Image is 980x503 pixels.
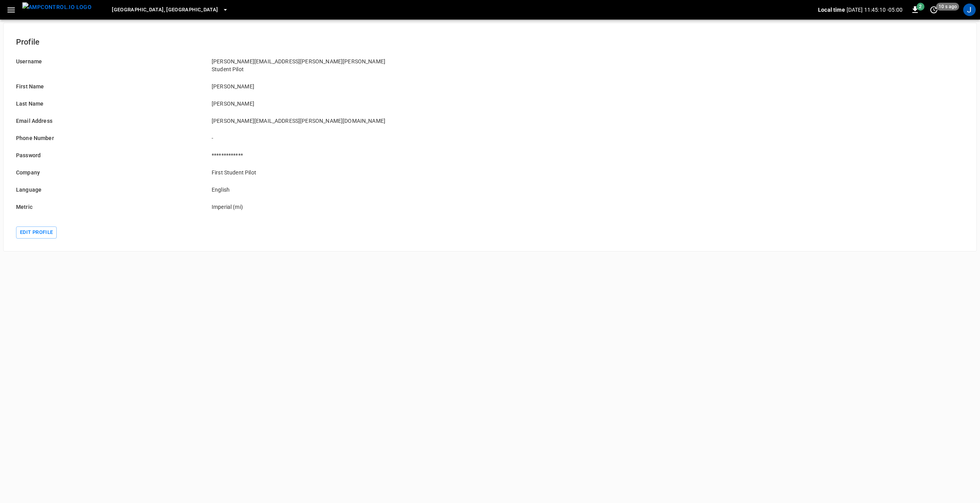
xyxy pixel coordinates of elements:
label: Password [16,152,41,158]
p: First Student Pilot [212,169,398,176]
p: [PERSON_NAME] [212,83,398,90]
p: [PERSON_NAME][EMAIL_ADDRESS][PERSON_NAME][PERSON_NAME] Student Pilot [212,57,398,73]
p: [PERSON_NAME] [212,100,398,108]
span: [GEOGRAPHIC_DATA], [GEOGRAPHIC_DATA] [112,5,218,14]
p: [PERSON_NAME][EMAIL_ADDRESS][PERSON_NAME][DOMAIN_NAME] [212,117,398,125]
span: 2 [917,3,924,11]
button: set refresh interval [928,4,940,16]
p: Local time [818,6,845,14]
label: Company [16,169,40,176]
span: 10 s ago [936,3,959,11]
label: Email Address [16,118,52,124]
h6: Profile [16,36,964,48]
button: Edit profile [16,226,57,239]
label: Last Name [16,101,43,107]
p: - [212,134,398,142]
label: Metric [16,204,32,210]
label: Username [16,58,42,65]
label: Phone Number [16,135,54,141]
div: profile-icon [963,4,976,16]
p: Imperial (mi) [212,203,398,211]
button: [GEOGRAPHIC_DATA], [GEOGRAPHIC_DATA] [109,2,231,18]
img: ampcontrol.io logo [22,2,92,12]
p: English [212,186,398,194]
label: Language [16,187,41,193]
label: First Name [16,83,44,90]
p: [DATE] 11:45:10 -05:00 [847,6,903,14]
